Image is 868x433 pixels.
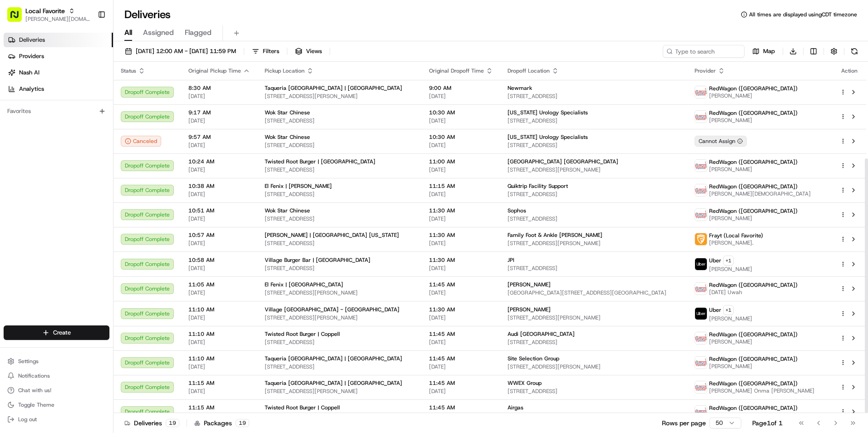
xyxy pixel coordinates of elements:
[265,182,332,190] span: El Fenix | [PERSON_NAME]
[188,215,250,222] span: [DATE]
[709,266,752,273] span: [PERSON_NAME]
[508,182,568,190] span: Quiktrip Facility Support
[136,47,236,55] span: [DATE] 12:00 AM - [DATE] 11:59 PM
[265,117,414,124] span: [STREET_ADDRESS]
[429,306,493,313] span: 11:30 AM
[188,166,250,173] span: [DATE]
[265,339,414,346] span: [STREET_ADDRESS]
[429,379,493,387] span: 11:45 AM
[188,84,250,92] span: 8:30 AM
[166,419,179,427] div: 19
[709,363,798,370] span: [PERSON_NAME]
[709,239,763,246] span: [PERSON_NAME].
[695,67,716,74] span: Provider
[53,329,71,337] span: Create
[508,166,681,173] span: [STREET_ADDRESS][PERSON_NAME]
[508,306,551,313] span: [PERSON_NAME]
[709,331,798,338] span: RedWagon ([GEOGRAPHIC_DATA])
[188,330,250,338] span: 11:10 AM
[194,418,249,428] div: Packages
[265,330,340,338] span: Twisted Root Burger | Coppell
[265,191,414,198] span: [STREET_ADDRESS]
[695,381,707,393] img: time_to_eat_nevada_logo
[709,338,798,345] span: [PERSON_NAME]
[709,387,814,394] span: [PERSON_NAME] Onma [PERSON_NAME]
[188,265,250,272] span: [DATE]
[709,92,798,99] span: [PERSON_NAME]
[188,142,250,149] span: [DATE]
[695,332,707,344] img: time_to_eat_nevada_logo
[508,330,575,338] span: Audi [GEOGRAPHIC_DATA]
[121,136,161,147] div: Canceled
[265,166,414,173] span: [STREET_ADDRESS]
[265,412,414,419] span: [STREET_ADDRESS]
[429,314,493,321] span: [DATE]
[508,363,681,370] span: [STREET_ADDRESS][PERSON_NAME]
[508,67,550,74] span: Dropoff Location
[508,404,523,411] span: Airgas
[188,281,250,288] span: 11:05 AM
[18,358,39,365] span: Settings
[695,160,707,172] img: time_to_eat_nevada_logo
[4,413,109,426] button: Log out
[4,82,113,96] a: Analytics
[429,191,493,198] span: [DATE]
[4,65,113,80] a: Nash AI
[19,52,44,60] span: Providers
[695,184,707,196] img: time_to_eat_nevada_logo
[188,404,250,411] span: 11:15 AM
[709,289,798,296] span: [DATE] Uwah
[508,289,681,296] span: [GEOGRAPHIC_DATA][STREET_ADDRESS][GEOGRAPHIC_DATA]
[265,379,402,387] span: Taqueria [GEOGRAPHIC_DATA] | [GEOGRAPHIC_DATA]
[709,117,798,124] span: [PERSON_NAME]
[508,412,681,419] span: [STREET_ADDRESS]
[763,47,775,55] span: Map
[265,265,414,272] span: [STREET_ADDRESS]
[848,45,861,58] button: Refresh
[508,339,681,346] span: [STREET_ADDRESS]
[695,283,707,295] img: time_to_eat_nevada_logo
[749,11,857,18] span: All times are displayed using CDT timezone
[508,265,681,272] span: [STREET_ADDRESS]
[429,388,493,395] span: [DATE]
[723,305,734,315] button: +1
[18,416,37,423] span: Log out
[429,256,493,264] span: 11:30 AM
[265,207,310,214] span: Wok Star Chinese
[18,387,51,394] span: Chat with us!
[265,84,402,92] span: Taqueria [GEOGRAPHIC_DATA] | [GEOGRAPHIC_DATA]
[429,182,493,190] span: 11:15 AM
[236,419,249,427] div: 19
[429,109,493,116] span: 10:30 AM
[188,363,250,370] span: [DATE]
[188,240,250,247] span: [DATE]
[265,133,310,141] span: Wok Star Chinese
[709,158,798,166] span: RedWagon ([GEOGRAPHIC_DATA])
[709,355,798,363] span: RedWagon ([GEOGRAPHIC_DATA])
[508,158,618,165] span: [GEOGRAPHIC_DATA] [GEOGRAPHIC_DATA]
[25,15,90,23] button: [PERSON_NAME][DOMAIN_NAME][EMAIL_ADDRESS][PERSON_NAME][DOMAIN_NAME]
[124,27,132,38] span: All
[188,117,250,124] span: [DATE]
[709,215,798,222] span: [PERSON_NAME]
[429,117,493,124] span: [DATE]
[265,363,414,370] span: [STREET_ADDRESS]
[508,117,681,124] span: [STREET_ADDRESS]
[188,182,250,190] span: 10:38 AM
[18,401,54,408] span: Toggle Theme
[188,133,250,141] span: 9:57 AM
[695,258,707,270] img: uber-new-logo.jpeg
[752,418,783,428] div: Page 1 of 1
[840,67,859,74] div: Action
[508,231,602,239] span: Family Foot & Ankle [PERSON_NAME]
[306,47,322,55] span: Views
[265,158,375,165] span: Twisted Root Burger | [GEOGRAPHIC_DATA]
[25,6,65,15] button: Local Favorite
[508,215,681,222] span: [STREET_ADDRESS]
[508,314,681,321] span: [STREET_ADDRESS][PERSON_NAME]
[709,404,798,412] span: RedWagon ([GEOGRAPHIC_DATA])
[265,355,402,362] span: Taqueria [GEOGRAPHIC_DATA] | [GEOGRAPHIC_DATA]
[185,27,212,38] span: Flagged
[709,183,798,190] span: RedWagon ([GEOGRAPHIC_DATA])
[265,314,414,321] span: [STREET_ADDRESS][PERSON_NAME]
